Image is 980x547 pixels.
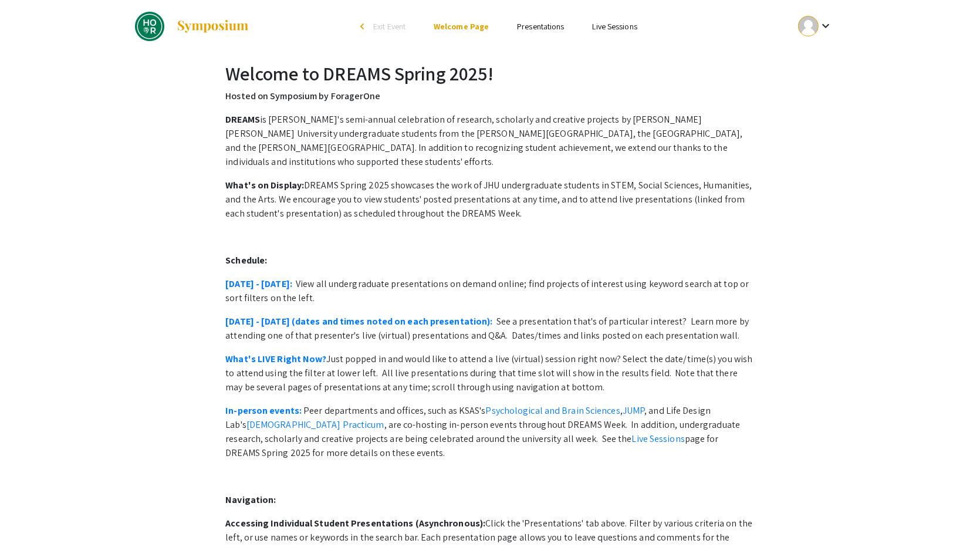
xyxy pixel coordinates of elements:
p: See a presentation that's of particular interest? Learn more by attending one of that presenter's... [225,315,754,343]
p: Hosted on Symposium by ForagerOne [225,89,754,103]
iframe: Chat [9,494,50,538]
img: Symposium by ForagerOne [176,19,249,33]
a: JUMP [623,404,644,417]
p: View all undergraduate presentations on demand online; find projects of interest using keyword se... [225,277,754,305]
a: What's LIVE Right Now? [225,353,326,365]
a: [DEMOGRAPHIC_DATA] Practicum [246,418,384,431]
span: Exit Event [373,21,405,32]
p: is [PERSON_NAME]'s semi-annual celebration of research, scholarly and creative projects by [PERSO... [225,113,754,169]
p: DREAMS Spring 2025 showcases the work of JHU undergraduate students in STEM, Social Sciences, Hum... [225,178,754,221]
a: Presentations [517,21,564,32]
strong: Accessing Individual Student Presentations (Asynchronous): [225,517,485,529]
a: Welcome Page [434,21,489,32]
img: DREAMS Spring 2025 [135,12,164,41]
strong: Schedule: [225,254,267,266]
a: [DATE] - [DATE] (dates and times noted on each presentation): [225,315,492,327]
a: Live Sessions [593,21,637,32]
a: In-person events: [225,404,302,417]
p: Peer departments and offices, such as KSAS's , , and Life Design Lab's , are co-hosting in-person... [225,404,754,460]
h2: Welcome to DREAMS Spring 2025! [225,62,754,85]
mat-icon: Expand account dropdown [819,19,833,33]
p: Just popped in and would like to attend a live (virtual) session right now? Select the date/time(... [225,352,754,394]
a: DREAMS Spring 2025 [135,12,249,41]
button: Expand account dropdown [786,13,845,39]
div: arrow_back_ios [360,23,367,30]
strong: What's on Display: [225,179,304,191]
a: Psychological and Brain Sciences [486,404,620,417]
strong: Navigation: [225,494,276,506]
strong: DREAMS [225,113,260,126]
a: Live Sessions [632,433,685,445]
a: [DATE] - [DATE]: [225,278,292,290]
